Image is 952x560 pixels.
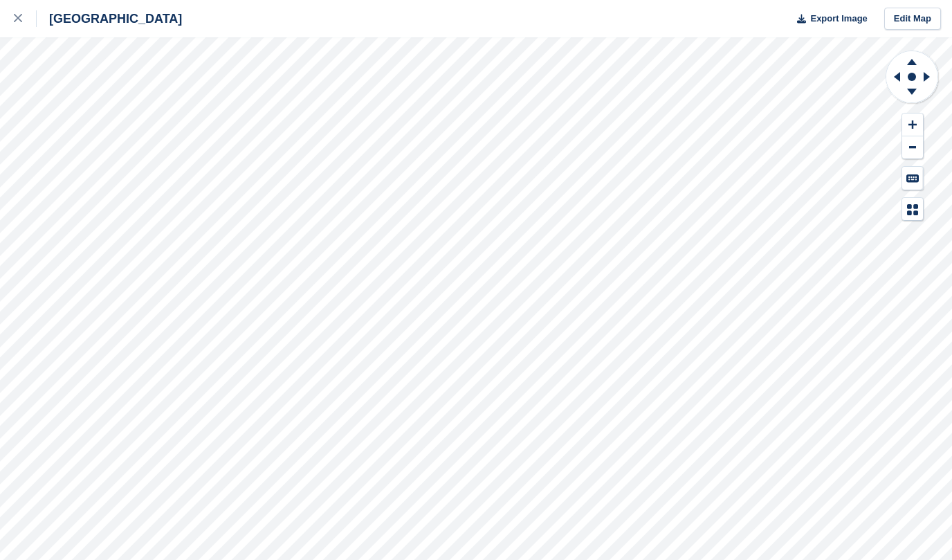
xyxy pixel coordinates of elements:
button: Keyboard Shortcuts [902,167,923,190]
div: [GEOGRAPHIC_DATA] [37,10,182,27]
button: Export Image [789,8,868,30]
a: Edit Map [884,8,941,30]
button: Map Legend [902,198,923,221]
span: Export Image [810,12,867,26]
button: Zoom Out [902,136,923,159]
button: Zoom In [902,114,923,136]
